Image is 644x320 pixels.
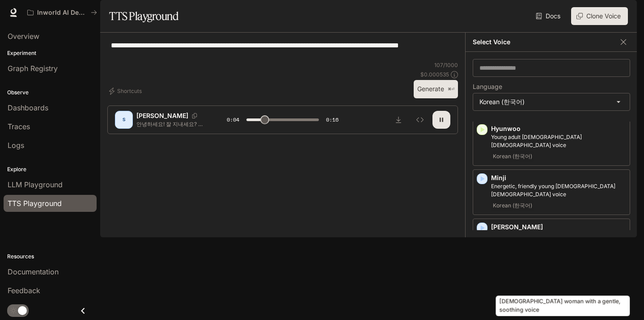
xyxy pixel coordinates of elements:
[37,9,87,17] p: Inworld AI Demos
[491,133,626,149] p: Young adult Korean male voice
[491,223,626,232] p: [PERSON_NAME]
[473,93,630,110] div: Korean (한국어)
[411,111,429,129] button: Inspect
[491,173,626,182] p: Minji
[434,61,458,69] p: 107 / 1000
[571,7,628,25] button: Clone Voice
[188,113,201,118] button: Copy Voice ID
[491,151,534,162] span: Korean (한국어)
[491,200,534,211] span: Korean (한국어)
[109,7,178,25] h1: TTS Playground
[414,80,458,98] button: Generate⌘⏎
[491,124,626,133] p: Hyunwoo
[136,120,205,128] p: 안녕하세요! 잘 지내세요? 저는 엠마예요! 여러분의 개인 언어 선생님이에요. 만나서 반갑습니다! 안녕하세요! 잘 지내세요? 저는 엠마예요! 여러분의 개인 언어 선생님이에요. ...
[227,115,239,124] span: 0:04
[534,7,564,25] a: Docs
[491,182,626,198] p: Energetic, friendly young Korean female voice
[107,84,145,98] button: Shortcuts
[23,4,101,21] button: All workspaces
[496,296,630,316] div: [DEMOGRAPHIC_DATA] woman with a gentle, soothing voice
[390,111,407,129] button: Download audio
[420,71,449,78] p: $ 0.000535
[117,113,131,127] div: S
[326,115,339,124] span: 0:16
[136,111,188,120] p: [PERSON_NAME]
[473,84,502,90] p: Language
[448,87,454,92] p: ⌘⏎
